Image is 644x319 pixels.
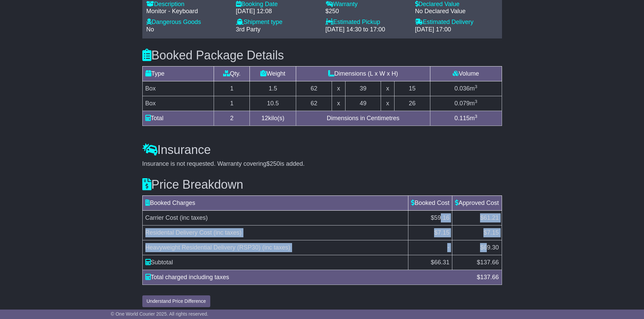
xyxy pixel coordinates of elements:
[473,273,502,282] div: $
[326,8,408,15] div: $250
[454,115,470,122] span: 0.115
[146,26,154,33] span: No
[345,96,381,111] td: 49
[415,26,498,33] div: [DATE] 17:00
[145,214,178,221] span: Carrier Cost
[408,255,452,270] td: $
[480,259,499,266] span: 137.66
[214,229,242,236] span: (inc taxes)
[236,19,319,26] div: Shipment type
[146,8,229,15] div: Monitor - Keyboard
[452,195,502,210] td: Approved Cost
[381,81,394,96] td: x
[332,81,345,96] td: x
[142,255,408,270] td: Subtotal
[381,96,394,111] td: x
[430,81,502,96] td: m
[214,81,250,96] td: 1
[430,66,502,81] td: Volume
[345,81,381,96] td: 39
[142,66,214,81] td: Type
[262,244,290,251] span: (inc taxes)
[332,96,345,111] td: x
[296,96,332,111] td: 62
[431,214,449,221] span: $59.16
[454,85,470,92] span: 0.036
[142,178,502,191] h3: Price Breakdown
[475,114,477,119] sup: 3
[266,160,280,167] span: $250
[430,111,502,126] td: m
[142,49,502,62] h3: Booked Package Details
[145,244,261,251] span: Heavyweight Residential Delivery (RSP30)
[142,160,502,168] div: Insurance is not requested. Warranty covering is added.
[447,244,449,251] span: -
[214,111,250,126] td: 2
[480,244,499,251] span: $69.30
[145,229,212,236] span: Residental Delivery Cost
[142,273,474,282] div: Total charged including taxes
[296,111,430,126] td: Dimensions in Centimetres
[142,81,214,96] td: Box
[250,81,296,96] td: 1.5
[180,214,208,221] span: (inc taxes)
[261,115,268,122] span: 12
[326,1,408,8] div: Warranty
[415,8,498,15] div: No Declared Value
[394,96,430,111] td: 26
[142,96,214,111] td: Box
[214,66,250,81] td: Qty.
[146,19,229,26] div: Dangerous Goods
[250,66,296,81] td: Weight
[480,214,499,221] span: $61.21
[415,19,498,26] div: Estimated Delivery
[236,1,319,8] div: Booking Date
[142,143,502,157] h3: Insurance
[296,66,430,81] td: Dimensions (L x W x H)
[454,100,470,107] span: 0.079
[236,8,319,15] div: [DATE] 12:08
[480,274,499,281] span: 137.66
[326,26,408,33] div: [DATE] 14:30 to 17:00
[142,295,211,307] button: Understand Price Difference
[430,96,502,111] td: m
[296,81,332,96] td: 62
[408,195,452,210] td: Booked Cost
[394,81,430,96] td: 15
[475,99,477,104] sup: 3
[250,96,296,111] td: 10.5
[434,259,449,266] span: 66.31
[326,19,408,26] div: Estimated Pickup
[214,96,250,111] td: 1
[434,229,449,236] span: $7.15
[452,255,502,270] td: $
[142,111,214,126] td: Total
[142,195,408,210] td: Booked Charges
[146,1,229,8] div: Description
[475,84,477,89] sup: 3
[483,229,499,236] span: $7.15
[415,1,498,8] div: Declared Value
[250,111,296,126] td: kilo(s)
[111,311,209,317] span: © One World Courier 2025. All rights reserved.
[236,26,261,33] span: 3rd Party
